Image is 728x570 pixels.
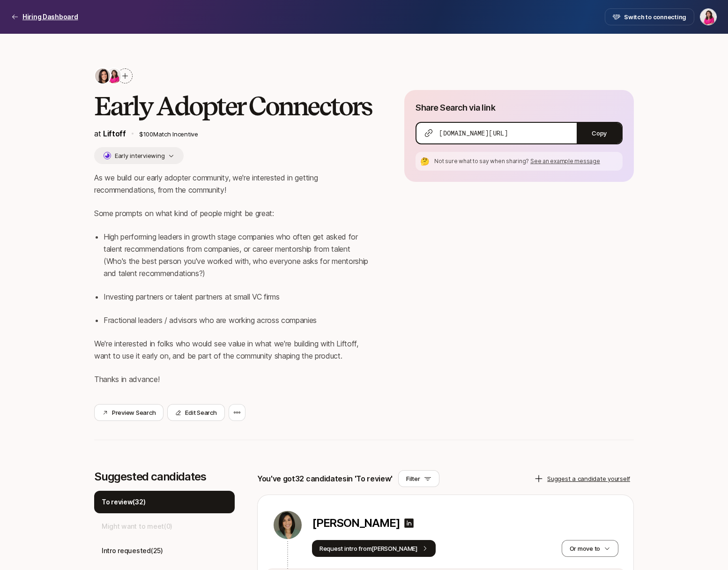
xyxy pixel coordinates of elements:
[530,157,600,165] span: See an example message
[95,68,110,83] img: 71d7b91d_d7cb_43b4_a7ea_a9b2f2cc6e03.jpg
[577,123,622,143] button: Copy
[139,129,375,139] p: $100 Match Incentive
[416,101,495,114] p: Share Search via link
[700,8,717,25] button: Emma Frane
[102,545,163,556] p: Intro requested ( 25 )
[94,92,374,120] h2: Early Adopter Connectors
[94,172,374,196] p: As we build our early adopter community, we're interested in getting recommendations, from the co...
[439,128,508,138] span: [DOMAIN_NAME][URL]
[312,540,436,557] button: Request intro from[PERSON_NAME]
[434,157,619,165] p: Not sure what to say when sharing?
[94,127,126,140] p: at
[94,337,374,362] p: We're interested in folks who would see value in what we're building with Liftoff, want to use it...
[22,11,78,22] p: Hiring Dashboard
[624,12,686,22] span: Switch to connecting
[104,231,374,279] p: High performing leaders in growth stage companies who often get asked for talent recommendations ...
[274,511,302,539] img: 400e9fe7_fe51_4143_a89b_b2a23fe1c3aa.jpg
[94,404,163,421] button: Preview Search
[312,517,400,530] p: [PERSON_NAME]
[700,9,716,25] img: Emma Frane
[257,472,393,485] p: You've got 32 candidates in 'To review'
[167,404,224,421] button: Edit Search
[562,540,618,557] button: Or move to
[102,521,172,532] p: Might want to meet ( 0 )
[102,496,145,508] p: To review ( 32 )
[94,373,374,385] p: Thanks in advance!
[94,207,374,219] p: Some prompts on what kind of people might be great:
[104,291,374,303] p: Investing partners or talent partners at small VC firms
[94,147,184,164] button: Early interviewing
[419,156,431,167] div: 🤔
[398,470,439,487] button: Filter
[103,129,126,138] span: Liftoff
[547,474,630,483] p: Suggest a candidate yourself
[106,68,121,83] img: 9e09e871_5697_442b_ae6e_b16e3f6458f8.jpg
[605,8,694,25] button: Switch to connecting
[104,314,374,326] p: Fractional leaders / advisors who are working across companies
[94,470,235,483] p: Suggested candidates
